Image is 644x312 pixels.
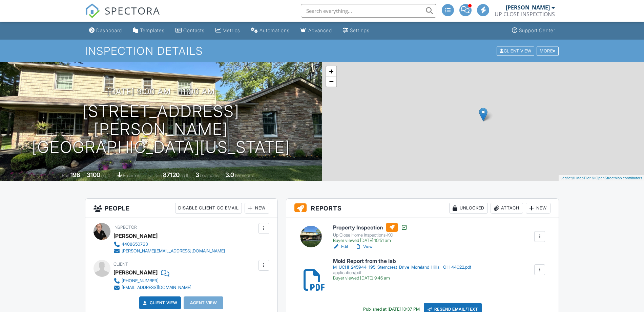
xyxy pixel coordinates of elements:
[148,173,162,178] span: Lot Size
[298,24,335,37] a: Advanced
[333,238,408,243] div: Buyer viewed [DATE] 10:51 am
[333,258,471,281] a: Mold Report from the lab M-UCHI-245944-195_Sterncrest_Drive_Moreland_Hills__OH_44022.pdf applicat...
[140,27,165,33] div: Templates
[62,173,69,178] span: Built
[560,176,572,180] a: Leaflet
[85,3,100,18] img: The Best Home Inspection Software - Spectora
[355,243,373,250] a: View
[85,199,277,218] h3: People
[122,242,148,247] div: 4408650763
[173,24,207,37] a: Contacts
[573,176,591,180] a: © MapTiler
[333,223,408,243] a: Property Inspection Up Close Home Inspections-KC Buyer viewed [DATE] 10:51 am
[87,171,100,178] div: 3100
[333,258,471,264] h6: Mold Report from the lab
[175,203,242,214] div: Disable Client CC Email
[286,199,559,218] h3: Reports
[105,3,160,18] span: SPECTORA
[113,284,191,291] a: [EMAIL_ADDRESS][DOMAIN_NAME]
[96,27,122,33] div: Dashboard
[70,171,80,178] div: 196
[122,285,191,290] div: [EMAIL_ADDRESS][DOMAIN_NAME]
[333,275,471,281] div: Buyer viewed [DATE] 9:46 am
[592,176,642,180] a: © OpenStreetMap contributors
[122,278,159,284] div: [PHONE_NUMBER]
[495,11,555,18] div: UP CLOSE INSPECTIONS
[326,66,336,76] a: Zoom in
[537,46,559,55] div: More
[308,27,332,33] div: Advanced
[333,243,348,250] a: Edit
[123,173,141,178] span: basement
[333,232,408,238] div: Up Close Home Inspections-KC
[491,203,523,214] div: Attach
[213,24,243,37] a: Metrics
[497,46,534,55] div: Client View
[86,24,125,37] a: Dashboard
[363,307,420,312] div: Published at [DATE] 10:37 PM
[350,27,370,33] div: Settings
[113,262,128,267] span: Client
[113,231,158,241] div: [PERSON_NAME]
[113,225,137,230] span: Inspector
[496,48,536,53] a: Client View
[130,24,167,37] a: Templates
[85,9,160,23] a: SPECTORA
[183,27,205,33] div: Contacts
[326,76,336,87] a: Zoom out
[225,171,234,178] div: 3.0
[142,299,178,306] a: Client View
[107,87,215,96] h3: [DATE] 9:00 am - 11:00 am
[195,171,199,178] div: 3
[248,24,292,37] a: Automations (Advanced)
[519,27,555,33] div: Support Center
[235,173,254,178] span: bathrooms
[449,203,488,214] div: Unlocked
[509,24,558,37] a: Support Center
[200,173,219,178] span: bedrooms
[113,277,191,284] a: [PHONE_NUMBER]
[113,267,158,277] div: [PERSON_NAME]
[506,4,550,11] div: [PERSON_NAME]
[113,248,225,254] a: [PERSON_NAME][EMAIL_ADDRESS][DOMAIN_NAME]
[333,223,408,232] h6: Property Inspection
[333,270,471,275] div: application/pdf
[245,203,269,214] div: New
[559,175,644,181] div: |
[113,241,225,248] a: 4408650763
[163,171,180,178] div: 87120
[259,27,290,33] div: Automations
[122,248,225,254] div: [PERSON_NAME][EMAIL_ADDRESS][DOMAIN_NAME]
[181,173,189,178] span: sq.ft.
[85,45,559,57] h1: Inspection Details
[11,103,311,156] h1: [STREET_ADDRESS] [PERSON_NAME][GEOGRAPHIC_DATA][US_STATE]
[526,203,550,214] div: New
[340,24,372,37] a: Settings
[333,265,471,270] div: M-UCHI-245944-195_Sterncrest_Drive_Moreland_Hills__OH_44022.pdf
[223,27,240,33] div: Metrics
[301,4,436,18] input: Search everything...
[101,173,111,178] span: sq. ft.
